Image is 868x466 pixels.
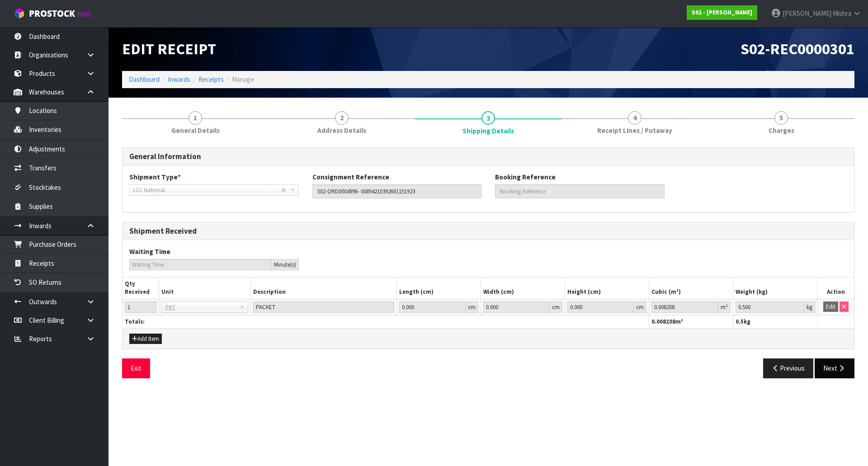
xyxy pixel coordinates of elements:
[495,172,556,182] label: Booking Reference
[815,358,854,378] button: Next
[817,278,854,299] th: Action
[769,126,794,135] span: Charges
[651,318,675,325] span: 0.008208
[733,315,817,328] th: kg
[481,278,565,299] th: Width (cm)
[335,111,349,125] span: 2
[763,358,814,378] button: Previous
[122,141,854,385] span: Shipping Details
[232,75,254,84] span: Manage
[774,111,788,125] span: 5
[481,111,495,125] span: 3
[312,172,389,182] label: Consignment Reference
[741,39,854,58] span: S02-REC0000301
[687,5,757,20] a: S02 - [PERSON_NAME]
[462,126,514,136] span: Shipping Details
[165,302,236,313] span: PKT
[129,259,272,270] input: Waiting Time
[129,334,162,344] button: Add Item
[129,152,847,161] h3: General Information
[159,278,250,299] th: Unit
[129,75,160,84] a: Dashboard
[628,111,642,125] span: 4
[312,184,482,198] input: Consignment Reference
[466,301,478,313] div: cm
[567,301,634,313] input: Height
[692,9,752,16] strong: S02 - [PERSON_NAME]
[736,318,744,325] span: 0.5
[597,126,672,135] span: Receipt Lines / Putaway
[250,278,397,299] th: Description
[129,172,181,182] label: Shipment Type
[397,278,481,299] th: Length (cm)
[649,278,733,299] th: Cubic (m³)
[783,9,831,18] span: [PERSON_NAME]
[123,278,159,299] th: Qty Received
[198,75,224,84] a: Receipts
[168,75,190,84] a: Inwards
[253,301,395,313] input: Description
[651,301,718,313] input: Cubic
[189,111,202,125] span: 1
[77,10,91,19] small: WMS
[718,301,731,313] div: m³
[125,301,156,313] input: Qty Received
[565,278,649,299] th: Height (cm)
[733,278,817,299] th: Weight (kg)
[804,301,815,313] div: kg
[634,301,646,313] div: cm
[122,358,150,378] button: Exit
[129,227,847,235] h3: Shipment Received
[495,184,665,198] input: Booking Reference
[823,301,838,312] button: Edit
[399,301,466,313] input: Length
[272,259,299,270] div: Minute(s)
[133,185,281,196] span: LCL National
[550,301,562,313] div: cm
[483,301,550,313] input: Width
[736,301,804,313] input: Weight
[317,126,366,135] span: Address Details
[833,9,851,18] span: Mishra
[171,126,220,135] span: General Details
[29,8,75,19] span: ProStock
[649,315,733,328] th: m³
[123,315,649,328] th: Totals:
[129,247,170,256] label: Waiting Time
[122,39,216,58] span: Edit Receipt
[14,8,25,19] img: cube-alt.png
